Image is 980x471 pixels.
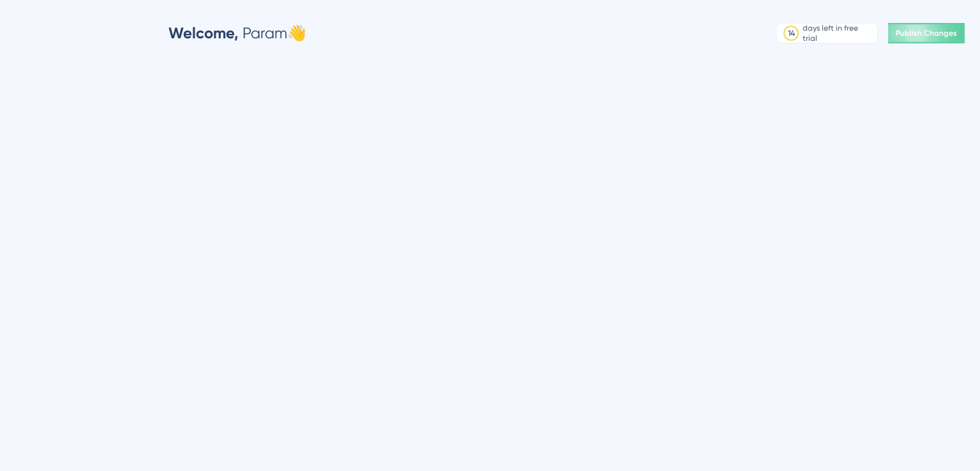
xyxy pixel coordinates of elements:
div: days left in free trial [803,23,873,43]
div: 14 [788,28,795,38]
span: Welcome, [168,24,239,42]
button: Publish Changes [888,23,965,43]
div: Param 👋 [168,23,306,43]
span: Publish Changes [896,28,957,38]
